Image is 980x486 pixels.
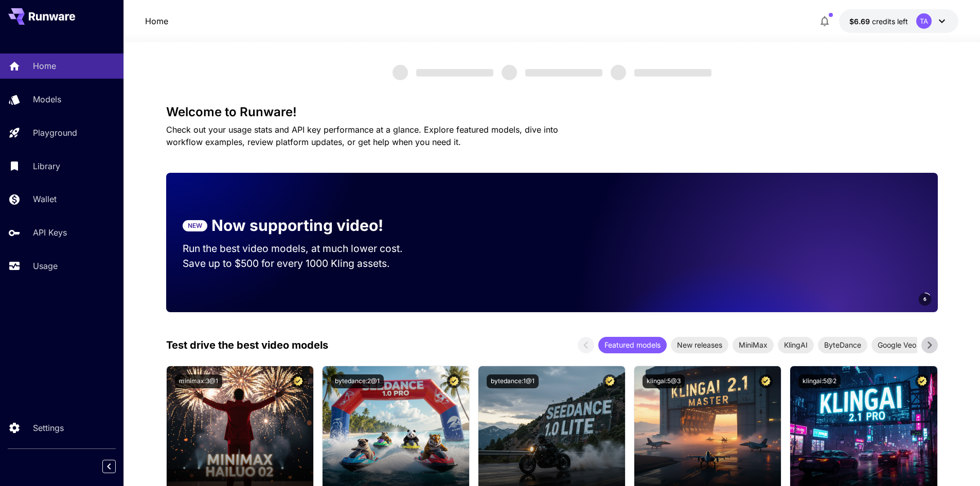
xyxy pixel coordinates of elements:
span: credits left [872,17,908,26]
p: NEW [188,221,202,230]
div: ByteDance [818,337,867,353]
button: $6.68872TA [839,9,958,33]
p: Library [33,160,60,172]
span: $6.69 [849,17,872,26]
a: Home [145,15,168,27]
p: Settings [33,422,64,434]
div: $6.68872 [849,16,908,27]
button: bytedance:2@1 [331,374,384,388]
div: TA [916,13,932,29]
p: Models [33,93,61,105]
p: API Keys [33,226,67,239]
p: Usage [33,260,58,272]
button: klingai:5@2 [798,374,841,388]
button: Certified Model – Vetted for best performance and includes a commercial license. [759,374,773,388]
span: Google Veo [871,339,922,350]
span: Check out your usage stats and API key performance at a glance. Explore featured models, dive int... [166,124,558,147]
span: 6 [923,295,926,303]
button: Certified Model – Vetted for best performance and includes a commercial license. [915,374,929,388]
div: KlingAI [778,337,814,353]
div: MiniMax [733,337,774,353]
button: Collapse sidebar [102,460,116,473]
button: Certified Model – Vetted for best performance and includes a commercial license. [291,374,305,388]
p: Save up to $500 for every 1000 Kling assets. [183,256,422,271]
p: Now supporting video! [211,214,383,237]
nav: breadcrumb [145,15,168,27]
div: New releases [671,337,728,353]
button: bytedance:1@1 [487,374,539,388]
p: Test drive the best video models [166,337,328,353]
div: Google Veo [871,337,922,353]
button: klingai:5@3 [643,374,685,388]
button: Certified Model – Vetted for best performance and includes a commercial license. [447,374,461,388]
p: Wallet [33,193,57,205]
span: New releases [671,339,728,350]
span: ByteDance [818,339,867,350]
span: Featured models [598,339,667,350]
p: Home [33,60,56,72]
p: Playground [33,127,77,139]
button: Certified Model – Vetted for best performance and includes a commercial license. [603,374,617,388]
button: minimax:3@1 [175,374,222,388]
div: Featured models [598,337,667,353]
span: MiniMax [733,339,774,350]
div: Collapse sidebar [110,457,123,476]
span: KlingAI [778,339,814,350]
p: Run the best video models, at much lower cost. [183,241,422,256]
h3: Welcome to Runware! [166,105,938,119]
